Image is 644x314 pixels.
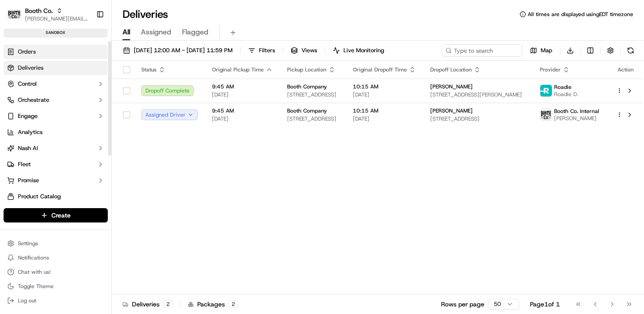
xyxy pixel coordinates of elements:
span: [STREET_ADDRESS] [287,115,339,122]
span: Roadie D. [554,91,578,98]
button: Assigned Driver [141,109,198,120]
span: Chat with us! [18,268,51,276]
span: Knowledge Base [18,130,68,138]
button: Nash AI [4,141,108,155]
div: 📗 [9,130,16,138]
button: Create [4,208,108,222]
button: Start new chat [152,88,163,99]
div: Packages [188,300,238,309]
button: [DATE] 12:00 AM - [DATE] 11:59 PM [119,44,237,57]
span: Analytics [18,128,42,136]
span: Original Dropoff Time [353,66,407,73]
span: Pylon [89,151,108,158]
span: Booth Co. Internal [554,108,599,115]
img: 1736555255976-a54dd68f-1ca7-489b-9aae-adbdc363a1c4 [9,85,25,101]
span: [DATE] [212,115,273,122]
span: Deliveries [18,64,43,72]
span: Settings [18,240,38,247]
span: All times are displayed using EDT timezone [528,11,633,18]
input: Got a question? Start typing here... [23,58,161,67]
span: Booth Company [287,107,327,114]
div: Start new chat [30,85,147,94]
button: Toggle Theme [4,280,108,293]
img: Booth Co. [7,9,21,20]
span: [STREET_ADDRESS][PERSON_NAME] [430,91,525,98]
span: 9:45 AM [212,83,273,90]
button: Control [4,77,108,91]
button: Map [526,44,556,57]
button: Log out [4,294,108,307]
img: profile_internal_provider_booth_co_internal.png [540,109,552,121]
a: 📗Knowledge Base [5,126,72,142]
a: Orders [4,45,108,59]
span: Engage [18,112,38,120]
button: [PERSON_NAME][EMAIL_ADDRESS][DOMAIN_NAME] [25,15,89,22]
button: Engage [4,109,108,123]
button: Filters [244,44,279,57]
a: Product Catalog [4,189,108,204]
span: [DATE] [212,91,273,98]
button: Live Monitoring [329,44,388,57]
span: [DATE] 12:00 AM - [DATE] 11:59 PM [134,46,233,54]
span: Booth Company [287,83,327,90]
div: Action [616,66,635,73]
span: Roadie [554,84,572,91]
span: Create [51,211,71,220]
span: Original Pickup Time [212,66,264,73]
span: [DATE] [353,115,416,122]
button: Promise [4,173,108,188]
span: [STREET_ADDRESS] [287,91,339,98]
span: API Documentation [85,130,144,138]
a: Deliveries [4,61,108,75]
span: [PERSON_NAME] [430,107,473,114]
a: 💻API Documentation [72,126,147,142]
span: Promise [18,176,39,184]
button: Booth Co. [25,6,53,15]
span: Filters [259,46,275,54]
span: [PERSON_NAME] [554,115,599,122]
div: 💻 [76,130,83,138]
span: Orchestrate [18,96,49,104]
div: sandbox [4,29,108,38]
span: Notifications [18,254,49,261]
span: [DATE] [353,91,416,98]
a: Powered byPylon [63,151,108,158]
span: Assigned [141,27,171,38]
span: All [123,27,130,38]
div: 2 [163,300,173,308]
span: [PERSON_NAME] [430,83,473,90]
span: Views [301,46,317,54]
h1: Deliveries [123,7,168,21]
button: Refresh [624,44,637,57]
span: Dropoff Location [430,66,472,73]
span: Log out [18,297,36,304]
span: Provider [540,66,561,73]
span: Product Catalog [18,193,61,201]
button: Notifications [4,251,108,264]
button: Fleet [4,157,108,172]
span: Orders [18,48,36,56]
button: Views [287,44,321,57]
button: Booth Co.Booth Co.[PERSON_NAME][EMAIL_ADDRESS][DOMAIN_NAME] [4,4,93,25]
img: roadie-logo.jpg [540,85,552,96]
div: Page 1 of 1 [530,300,560,309]
a: Analytics [4,125,108,139]
span: Live Monitoring [343,46,384,54]
span: Pickup Location [287,66,326,73]
button: Orchestrate [4,93,108,107]
span: 10:15 AM [353,107,416,114]
span: Toggle Theme [18,283,54,290]
span: Control [18,80,37,88]
img: Nash [9,9,27,27]
p: Welcome 👋 [9,36,163,50]
div: Deliveries [123,300,173,309]
span: 9:45 AM [212,107,273,114]
span: Map [541,46,552,54]
span: Fleet [18,160,31,168]
span: 10:15 AM [353,83,416,90]
div: 2 [229,300,238,308]
span: [STREET_ADDRESS] [430,115,525,122]
span: Flagged [182,27,208,38]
